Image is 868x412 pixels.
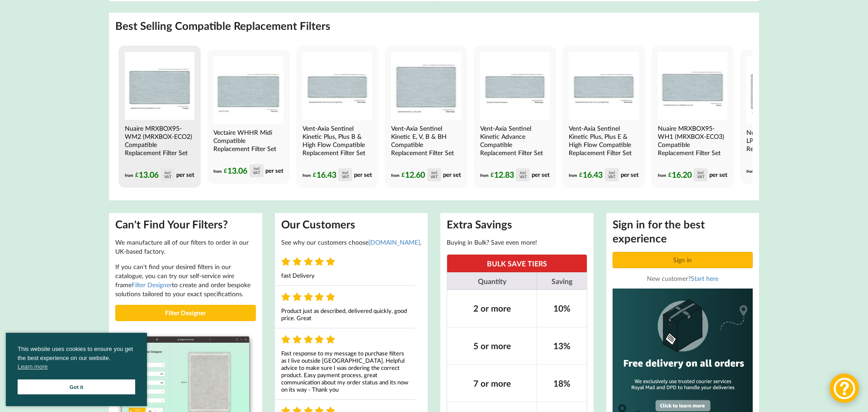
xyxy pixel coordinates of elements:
[608,175,615,179] div: VAT
[213,169,222,174] span: from
[709,171,727,178] span: per set
[302,52,372,120] img: Vent-Axia Sentinel Kinetic Plus, Plus B & High Flow Compatible MVHR Filter Replacement Set from M...
[281,218,422,232] h2: Our Customers
[520,170,526,175] div: incl
[275,272,415,279] div: fast Delivery
[391,173,400,178] span: from
[313,168,352,181] div: 16.43
[480,124,548,157] h4: Vent-Axia Sentinel Kinetic Advance Compatible Replacement Filter Set
[569,173,577,178] span: from
[18,362,47,371] a: cookies - Learn more
[447,218,587,232] h2: Extra Savings
[569,124,637,157] h4: Vent-Axia Sentinel Kinetic Plus, Plus E & High Flow Compatible Replacement Filter Set
[447,272,537,290] th: Quantity
[746,169,755,174] span: from
[176,171,194,178] span: per set
[385,46,467,188] a: Vent-Axia Sentinel Kinetic E, V, B & BH Compatible MVHR Filter Replacement Set from MVHR.shop Ven...
[368,238,420,246] a: [DOMAIN_NAME]
[740,50,822,184] a: Nuaire MRXBOX95B-LP1 Compatible MVHR Filter Replacement Set from MVHR.shop Nuaire MRXBOX95B-LP1 C...
[668,168,708,181] div: 16.20
[698,170,703,175] div: incl
[746,56,816,124] img: Nuaire MRXBOX95B-LP1 Compatible MVHR Filter Replacement Set from MVHR.shop
[207,50,289,184] a: Vectaire WHHR Midi Compatible MVHR Filter Replacement Set from MVHR.shop Vectaire WHHR Midi Compa...
[7,7,278,17] h3: Find by Manufacturer and Model
[115,238,256,256] p: We manufacture all of our filters to order in our UK-based factory.
[265,167,283,174] span: per set
[579,168,618,181] div: 16.43
[491,168,530,181] div: 12.83
[18,379,135,394] a: Got it cookie
[164,175,171,179] div: VAT
[668,170,672,180] span: £
[474,46,556,188] a: Vent-Axia Sentinel Kinetic Advance Compatible MVHR Filter Replacement Set from MVHR.shop Vent-Axi...
[401,170,405,180] span: £
[125,124,193,157] h4: Nuaire MRXBOX95-WM2 (MRXBOX-ECO2) Compatible Replacement Filter Set
[135,170,139,180] span: £
[281,238,422,247] p: See why our customers choose .
[746,128,814,153] h4: Nuaire MRXBOX95B-LP1 Compatible Replacement Filter Set
[213,128,281,153] h4: Vectaire WHHR Midi Compatible Replacement Filter Set
[253,170,260,175] div: VAT
[658,52,727,120] img: Nuaire MRXBOX95-WH1 Compatible MVHR Filter Replacement Set from MVHR.shop
[401,168,441,181] div: 12.60
[537,290,586,327] td: 10%
[313,170,316,180] span: £
[430,175,438,179] div: VAT
[132,281,172,289] a: Filter Designer
[621,171,639,178] span: per set
[296,46,378,188] a: Vent-Axia Sentinel Kinetic Plus, Plus B & High Flow Compatible MVHR Filter Replacement Set from M...
[302,173,311,178] span: from
[569,52,638,120] img: Vent-Axia Sentinel Kinetic Plus E & High Flow Compatible MVHR Filter Replacement Set from MVHR.shop
[447,255,587,272] th: BULK SAVE TIERS
[354,171,372,178] span: per set
[519,175,527,179] div: VAT
[431,170,437,175] div: incl
[224,166,227,176] span: £
[480,173,489,178] span: from
[18,345,135,374] span: This website uses cookies to ensure you get the best experience on our website.
[14,29,71,35] div: Select Manufacturer
[115,262,256,298] p: If you can't find your desired filters in our catalogue, you can try our self-service wire frame ...
[579,170,583,180] span: £
[651,46,734,188] a: Nuaire MRXBOX95-WH1 Compatible MVHR Filter Replacement Set from MVHR.shop Nuaire MRXBOX95-WH1 (MR...
[125,173,133,178] span: from
[537,272,586,290] th: Saving
[480,52,550,120] img: Vent-Axia Sentinel Kinetic Advance Compatible MVHR Filter Replacement Set from MVHR.shop
[213,56,283,124] img: Vectaire WHHR Midi Compatible MVHR Filter Replacement Set from MVHR.shop
[342,170,348,175] div: incl
[135,168,175,181] div: 13.06
[118,46,201,188] a: Nuaire MRXBOX95-WM2 Compatible MVHR Filter Replacement Set from MVHR.shop Nuaire MRXBOX95-WM2 (MR...
[613,252,753,268] button: Sign in
[275,350,415,393] div: Fast response to my message to purchase filters as I live outside [GEOGRAPHIC_DATA]. Helpful advi...
[609,170,615,175] div: incl
[115,218,256,232] h2: Can't Find Your Filters?
[224,164,263,177] div: 13.06
[443,171,461,178] span: per set
[447,327,537,365] td: 5 or more
[391,52,461,120] img: Vent-Axia Sentinel Kinetic E, V, B & BH Compatible MVHR Filter Replacement Set from MVHR.shop
[342,175,349,179] div: VAT
[491,170,494,180] span: £
[115,305,256,321] a: Filter Designer
[532,171,550,178] span: per set
[302,124,370,157] h4: Vent-Axia Sentinel Kinetic Plus, Plus B & High Flow Compatible Replacement Filter Set
[165,170,170,175] div: incl
[125,52,194,120] img: Nuaire MRXBOX95-WM2 Compatible MVHR Filter Replacement Set from MVHR.shop
[447,364,537,402] td: 7 or more
[6,333,147,406] div: cookieconsent
[691,275,718,282] a: Start here
[254,166,259,170] div: incl
[447,290,537,327] td: 2 or more
[697,175,704,179] div: VAT
[373,7,644,17] h3: Find by Dimensions (Millimeters)
[562,46,645,188] a: Vent-Axia Sentinel Kinetic Plus E & High Flow Compatible MVHR Filter Replacement Set from MVHR.sh...
[503,71,563,87] button: Filter Missing?
[391,124,459,157] h4: Vent-Axia Sentinel Kinetic E, V, B & BH Compatible Replacement Filter Set
[275,307,415,322] div: Product just as described, delivered quickly, good price. Great
[115,19,330,33] h2: Best Selling Compatible Replacement Filters
[658,173,666,178] span: from
[321,47,330,94] div: OR
[380,29,438,35] div: Select or Type Width
[613,256,755,264] a: Sign in
[537,327,586,365] td: 13%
